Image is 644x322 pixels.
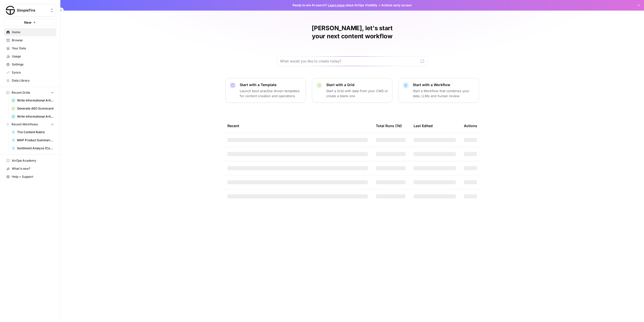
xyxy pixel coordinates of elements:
[12,158,54,163] span: AirOps Academy
[4,68,56,77] a: Syncs
[4,60,56,68] a: Settings
[17,114,54,119] span: Write Informational Articles - [DATE]
[4,28,56,36] a: Home
[12,54,54,59] span: Usage
[225,78,306,103] button: Start with a TemplateLaunch best-practice driven templates for content creation and operations
[12,62,54,67] span: Settings
[312,78,392,103] button: Start with a GridStart a Grid with data from your CMS or create a blank one
[12,90,30,95] span: Recent Grids
[4,19,56,26] button: New
[12,122,38,127] span: Recent Workflows
[17,106,54,111] span: Generate AEO Scorecard
[4,157,56,165] a: AirOps Academy
[413,88,475,98] p: Start a Workflow that combines your data, LLMs and human review
[4,89,56,96] button: Recent Grids
[12,30,54,34] span: Home
[12,38,54,43] span: Browse
[326,88,388,98] p: Start a Grid with data from your CMS or create a blank one
[17,146,54,151] span: Sentiment Analyze (Conversation Level)
[9,128,56,136] a: Tire Content Rubric
[4,4,56,17] button: Workspace: SimpleTire
[9,144,56,152] a: Sentiment Analyze (Conversation Level)
[12,174,54,179] span: Help + Support
[328,3,345,7] a: Learn more
[4,36,56,44] a: Browse
[240,82,302,87] p: Start with a Template
[9,104,56,113] a: Generate AEO Scorecard
[17,8,47,13] span: SimpleTire
[414,119,433,133] div: Last Edited
[12,46,54,51] span: Your Data
[17,98,54,103] span: Write Informational Articles [DATE]
[17,130,54,134] span: Tire Content Rubric
[4,165,56,173] button: What's new?
[9,96,56,104] a: Write Informational Articles [DATE]
[4,77,56,85] a: Data Library
[376,119,402,133] div: Total Runs (7d)
[413,82,475,87] p: Start with a Workflow
[4,165,56,172] div: What's new?
[240,88,302,98] p: Launch best-practice driven templates for content creation and operations
[381,3,412,8] span: Actions early access
[4,121,56,128] button: Recent Workflows
[227,119,368,133] div: Recent
[24,20,31,25] span: New
[398,78,479,103] button: Start with a WorkflowStart a Workflow that combines your data, LLMs and human review
[6,6,15,15] img: SimpleTire Logo
[4,52,56,60] a: Usage
[9,136,56,144] a: MAP Product Summarization
[4,44,56,52] a: Your Data
[277,24,428,40] h1: [PERSON_NAME], let's start your next content workflow
[12,70,54,75] span: Syncs
[464,119,477,133] div: Actions
[17,138,54,142] span: MAP Product Summarization
[4,173,56,181] button: Help + Support
[12,78,54,83] span: Data Library
[280,59,418,64] input: What would you like to create today?
[293,3,377,8] span: Ready to win AI search? about AirOps Visibility
[9,113,56,121] a: Write Informational Articles - [DATE]
[326,82,388,87] p: Start with a Grid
